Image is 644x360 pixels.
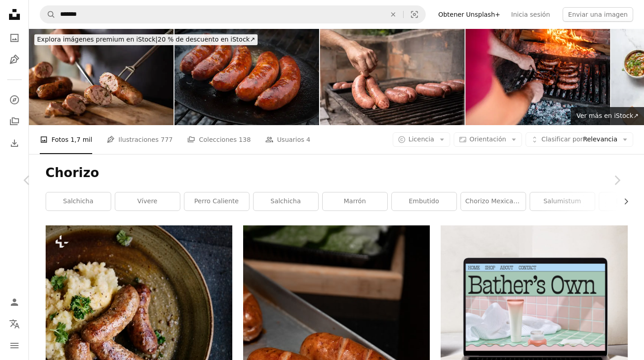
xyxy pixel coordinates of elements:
h1: Chorizo [46,165,628,181]
a: Chorizo Mexicano [461,192,526,210]
a: Historial de descargas [5,134,24,152]
a: Obtener Unsplash+ [433,7,506,22]
button: Licencia [393,132,450,147]
button: Idioma [5,315,24,333]
a: embutido [392,192,456,210]
img: Sausages being prepared on the barbecue grill [465,29,610,125]
button: Orientación [454,132,522,147]
a: Colecciones [5,112,24,131]
a: Siguiente [590,137,644,224]
span: 777 [160,135,173,145]
span: Orientación [470,136,506,143]
span: Licencia [409,136,434,143]
a: Salchicha [254,192,318,210]
a: Explora imágenes premium en iStock|20 % de descuento en iStock↗ [29,29,263,51]
span: Ver más en iStock ↗ [576,112,639,119]
span: 20 % de descuento en iStock ↗ [37,36,255,43]
a: salchicha [46,192,111,210]
a: Iniciar sesión / Registrarse [5,293,24,311]
a: Idea de receta de fotografía de salchichas y puré de alimentos [46,333,232,341]
a: Salumistum [530,192,595,210]
img: Primer plano de una preparación de una barbacoa [320,29,465,125]
button: Borrar [383,6,403,23]
a: marrón [323,192,387,210]
button: Menú [5,337,24,355]
button: Enviar una imagen [563,7,633,22]
button: Buscar en Unsplash [40,6,56,23]
span: Clasificar por [541,136,583,143]
form: Encuentra imágenes en todo el sitio [40,5,426,23]
a: Colecciones 138 [187,125,251,154]
a: Ilustraciones [5,51,24,69]
img: sausages [174,29,319,125]
a: Ilustraciones 777 [107,125,173,154]
span: Relevancia [541,135,617,144]
a: vívere [115,192,180,210]
button: Clasificar porRelevancia [526,132,633,147]
span: Explora imágenes premium en iStock | [37,36,158,43]
button: Búsqueda visual [404,6,425,23]
span: 4 [306,135,310,145]
a: Inicia sesión [506,7,555,22]
a: Fotos [5,29,24,47]
a: Explorar [5,91,24,109]
img: Chorizo a la plancha [29,29,174,125]
a: Usuarios 4 [265,125,310,154]
a: Ver más en iStock↗ [571,107,644,125]
span: 138 [239,135,251,145]
a: perro caliente [184,192,249,210]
